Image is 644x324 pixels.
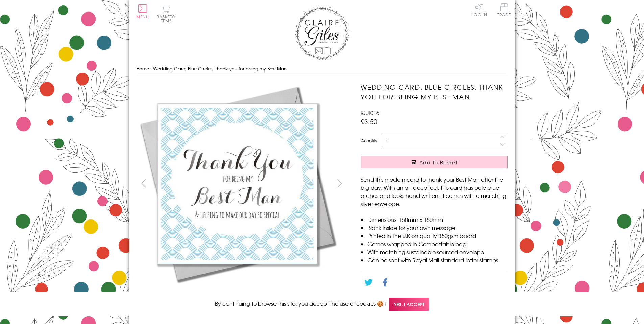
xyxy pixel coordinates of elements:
[367,232,508,240] li: Printed in the U.K on quality 350gsm board
[136,4,149,19] button: Menu
[367,240,508,248] li: Comes wrapped in Compostable bag
[153,65,287,72] span: Wedding Card, Blue Circles, Thank you for being my Best Man
[367,256,508,264] li: Can be sent with Royal Mail standard letter stamps
[471,3,487,17] a: Log In
[367,224,508,232] li: Blank inside for your own message
[497,3,511,17] span: Trade
[136,176,151,191] button: prev
[361,117,377,126] span: £3.50
[419,159,458,166] span: Add to Basket
[367,215,508,224] li: Dimensions: 150mm x 150mm
[136,62,508,76] nav: breadcrumbs
[160,14,175,24] span: 0 items
[150,65,152,72] span: ›
[136,82,339,285] img: Wedding Card, Blue Circles, Thank you for being my Best Man
[389,298,429,311] span: Yes, I accept
[497,3,511,18] a: Trade
[157,5,175,23] button: Basket0 items
[332,176,347,191] button: next
[295,7,349,60] img: Claire Giles Greetings Cards
[361,156,508,168] button: Add to Basket
[361,175,508,208] p: Send this modern card to thank your Best Man after the big day. With an art deco feel, this card ...
[136,65,149,72] a: Home
[361,109,379,117] span: QUI016
[367,248,508,256] li: With matching sustainable sourced envelope
[361,138,377,144] label: Quantity
[361,82,508,102] h1: Wedding Card, Blue Circles, Thank you for being my Best Man
[136,14,149,20] span: Menu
